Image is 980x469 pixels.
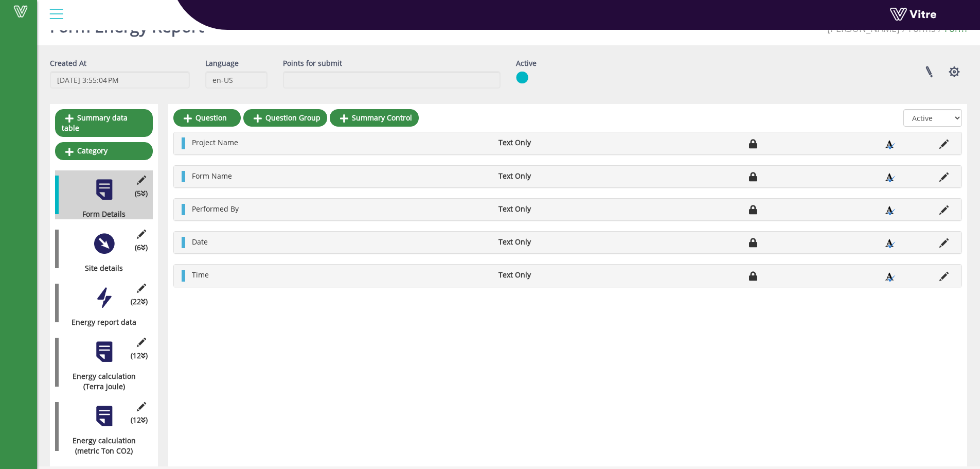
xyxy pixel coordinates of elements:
a: Question Group [243,109,327,127]
li: Text Only [493,237,609,247]
label: Created At [50,58,86,68]
span: (5 ) [135,188,148,199]
span: (6 ) [135,242,148,253]
span: Date [192,237,208,247]
span: (12 ) [131,351,148,361]
div: Energy calculation (Terra joule) [55,371,145,392]
div: Energy calculation (metric Ton CO2) [55,436,145,456]
img: yes [516,71,528,84]
span: (22 ) [131,297,148,307]
li: Text Only [493,204,609,214]
span: Project Name [192,137,238,147]
div: Site details [55,263,145,273]
a: Summary data table [55,109,153,137]
span: Form Name [192,171,232,181]
li: Text Only [493,270,609,280]
div: Energy report data [55,317,145,327]
label: Active [516,58,537,68]
label: Points for submit [283,58,342,68]
span: Performed By [192,204,239,214]
div: Form Details [55,209,145,219]
li: Text Only [493,171,609,181]
span: Time [192,270,209,280]
a: Summary Control [330,109,419,127]
span: (12 ) [131,415,148,425]
li: Text Only [493,137,609,148]
a: Category [55,142,153,160]
label: Language [205,58,239,68]
a: Question [173,109,241,127]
